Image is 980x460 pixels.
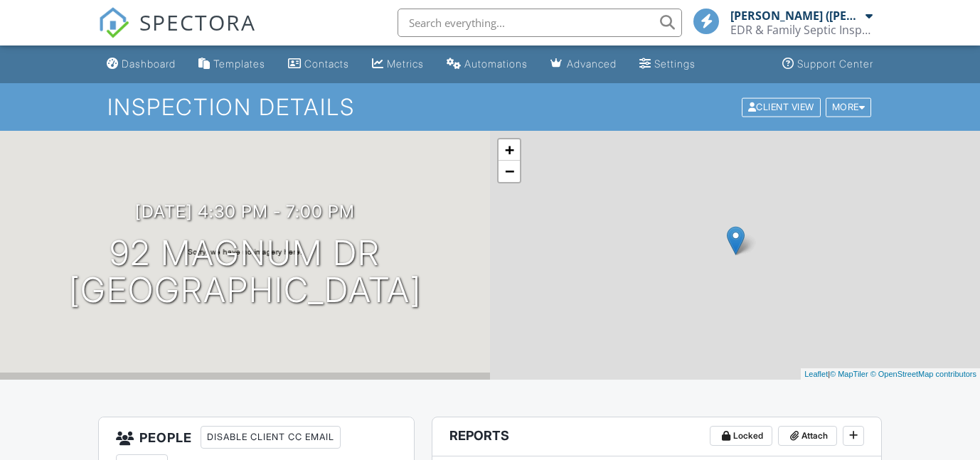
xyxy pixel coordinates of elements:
[122,58,176,70] div: Dashboard
[98,7,129,38] img: The Best Home Inspection Software - Spectora
[634,51,701,77] a: Settings
[797,58,873,70] div: Support Center
[398,9,682,37] input: Search everything...
[830,370,868,378] a: © MapTiler
[826,97,872,117] div: More
[213,58,265,70] div: Templates
[107,95,873,119] h1: Inspection Details
[740,101,824,112] a: Client View
[804,370,828,378] a: Leaflet
[801,368,980,380] div: |
[304,58,349,70] div: Contacts
[730,23,873,37] div: EDR & Family Septic Inspections LLC
[654,58,696,70] div: Settings
[69,235,422,310] h1: 92 Magnum Dr [GEOGRAPHIC_DATA]
[193,51,271,77] a: Templates
[282,51,355,77] a: Contacts
[777,51,879,77] a: Support Center
[201,426,341,449] div: Disable Client CC Email
[464,58,528,70] div: Automations
[499,161,520,182] a: Zoom out
[101,51,181,77] a: Dashboard
[135,202,355,221] h3: [DATE] 4:30 pm - 7:00 pm
[730,9,862,23] div: [PERSON_NAME] ([PERSON_NAME]) [PERSON_NAME]
[742,97,821,117] div: Client View
[139,7,256,37] span: SPECTORA
[366,51,430,77] a: Metrics
[567,58,617,70] div: Advanced
[387,58,424,70] div: Metrics
[441,51,533,77] a: Automations (Basic)
[499,139,520,161] a: Zoom in
[870,370,976,378] a: © OpenStreetMap contributors
[98,19,256,49] a: SPECTORA
[545,51,622,77] a: Advanced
